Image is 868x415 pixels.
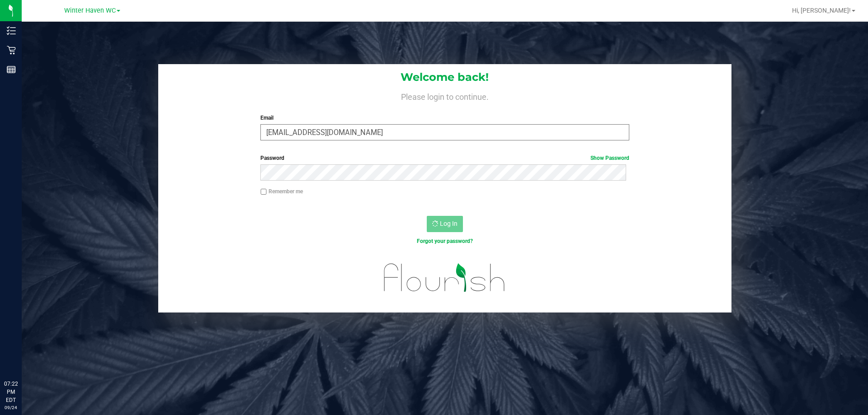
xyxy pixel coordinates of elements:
[427,216,463,232] button: Log In
[373,255,516,301] img: flourish_logo.svg
[260,114,629,122] label: Email
[7,26,16,35] inline-svg: Inventory
[158,71,731,83] h1: Welcome back!
[4,380,18,404] p: 07:22 PM EDT
[260,155,284,161] span: Password
[7,65,16,74] inline-svg: Reports
[260,187,303,196] label: Remember me
[64,7,116,14] span: Winter Haven WC
[792,7,851,14] span: Hi, [PERSON_NAME]!
[7,46,16,55] inline-svg: Retail
[158,90,731,101] h4: Please login to continue.
[4,404,18,411] p: 09/24
[590,155,629,161] a: Show Password
[440,220,458,227] span: Log In
[417,238,473,244] a: Forgot your password?
[260,189,267,195] input: Remember me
